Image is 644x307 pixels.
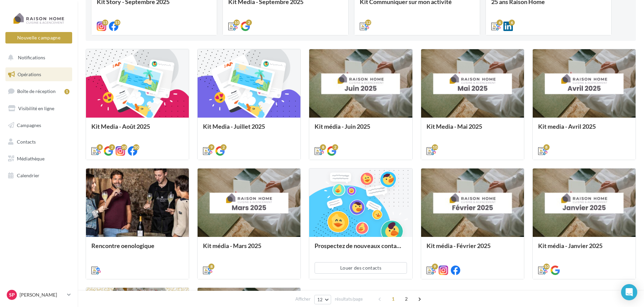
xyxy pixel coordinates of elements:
span: Opérations [18,71,41,77]
div: 8 [544,144,550,150]
div: Kit média - Janvier 2025 [538,242,630,256]
div: Kit Media - Août 2025 [91,123,183,136]
button: Nouvelle campagne [5,32,72,43]
div: Kit média - Mars 2025 [203,242,295,256]
div: Kit média - Juin 2025 [315,123,407,136]
div: 2 [332,144,338,150]
span: Notifications [18,55,45,60]
a: Campagnes [4,118,74,132]
a: Opérations [4,67,74,82]
a: Médiathèque [4,152,74,166]
div: 8 [320,144,326,150]
span: Afficher [295,296,311,302]
div: 8 [208,264,214,270]
div: Kit Media - Mai 2025 [427,123,519,136]
div: 6 [497,20,503,26]
div: 10 [133,144,139,150]
span: 1 [388,294,399,304]
div: 1 [64,89,69,94]
div: Kit media - Avril 2025 [538,123,630,136]
div: 6 [509,20,515,26]
div: 15 [102,20,108,26]
span: Boîte de réception [17,88,56,94]
div: 2 [221,144,227,150]
div: 10 [234,20,240,26]
span: Campagnes [17,122,41,128]
button: Louer des contacts [315,262,407,274]
div: 9 [432,264,438,270]
div: 10 [544,264,550,270]
a: Boîte de réception1 [4,84,74,98]
p: [PERSON_NAME] [20,291,64,298]
div: 2 [109,144,115,150]
span: 12 [317,297,323,302]
span: Visibilité en ligne [18,105,54,111]
span: Calendrier [17,173,39,178]
div: 8 [97,144,103,150]
button: 12 [314,295,331,304]
a: Contacts [4,135,74,149]
div: Kit média - Février 2025 [427,242,519,256]
div: Prospectez de nouveaux contacts [315,242,407,256]
span: Médiathèque [17,156,45,161]
span: Sp [9,291,15,298]
div: 2 [246,20,252,26]
div: Kit Media - Juillet 2025 [203,123,295,136]
a: Calendrier [4,168,74,183]
div: 10 [432,144,438,150]
span: Contacts [17,139,36,145]
button: Notifications [4,51,71,65]
span: 2 [401,294,412,304]
div: 15 [114,20,120,26]
a: Visibilité en ligne [4,101,74,116]
div: Open Intercom Messenger [621,284,637,300]
div: Rencontre oenologique [91,242,183,256]
span: résultats/page [335,296,363,302]
div: 12 [365,20,371,26]
a: Sp [PERSON_NAME] [5,288,72,301]
div: 9 [208,144,214,150]
div: 10 [121,144,127,150]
